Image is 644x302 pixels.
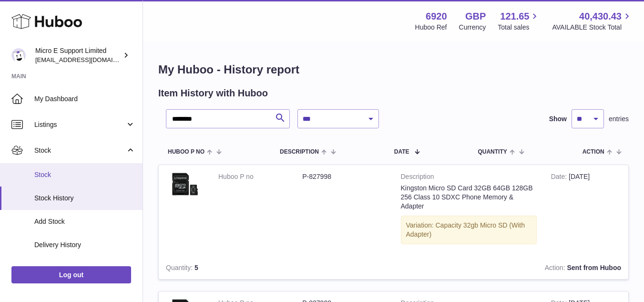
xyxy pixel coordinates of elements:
span: Action [583,149,604,155]
td: Kingston Micro SD Card 32GB 64GB 128GB 256 Class 10 SDXC Phone Memory & Adapter [394,165,544,256]
dt: Huboo P no [218,172,302,181]
span: entries [609,115,629,124]
span: Listings [34,120,125,129]
span: Date [394,149,409,155]
span: Stock [34,146,125,155]
span: 40,430.43 [579,10,622,23]
h1: My Huboo - History report [158,62,629,77]
strong: 6920 [426,10,447,23]
span: ASN Uploads [34,264,135,273]
div: Currency [459,23,486,32]
strong: GBP [465,10,486,23]
div: Variation: Capacity 32gb Micro SD (With Adapter) [401,216,537,244]
span: My Dashboard [34,94,135,104]
span: 121.65 [500,10,529,23]
a: 40,430.43 AVAILABLE Stock Total [552,10,633,32]
span: Stock History [34,194,135,203]
td: [DATE] [544,165,628,256]
h2: Item History with Huboo [158,87,268,100]
td: 5 [159,256,243,280]
span: [EMAIL_ADDRESS][DOMAIN_NAME] [35,56,140,63]
a: 121.65 Total sales [498,10,540,32]
strong: Action [545,264,567,274]
strong: Date [551,173,569,183]
a: Log out [11,266,131,283]
img: contact@micropcsupport.com [11,48,26,62]
img: $_57.JPG [166,172,204,196]
span: Description [280,149,319,155]
span: Stock [34,170,135,179]
strong: Quantity [166,264,194,274]
label: Show [549,115,567,124]
div: Micro E Support Limited [35,46,121,64]
span: Add Stock [34,217,135,226]
span: AVAILABLE Stock Total [552,23,633,32]
span: Total sales [498,23,540,32]
strong: Description [401,172,537,184]
div: Huboo Ref [415,23,447,32]
strong: Sent from Huboo [567,264,621,271]
span: Quantity [478,149,507,155]
span: Delivery History [34,240,135,250]
dd: P-827998 [302,172,386,181]
span: Huboo P no [168,149,204,155]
